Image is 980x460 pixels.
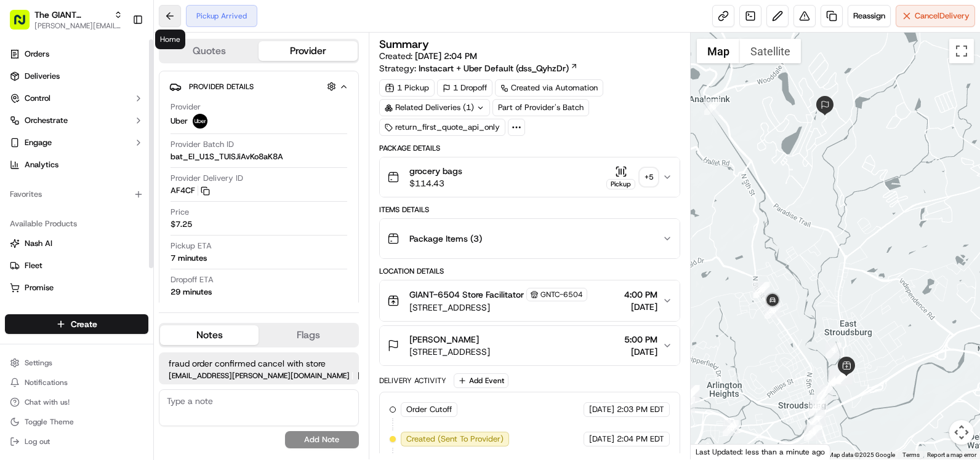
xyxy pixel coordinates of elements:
div: Start new chat [42,117,202,130]
img: Nash [12,12,37,37]
button: Reassign [848,5,891,27]
button: Start new chat [209,121,224,136]
div: 24 [804,425,820,441]
input: Got a question? Start typing here... [32,79,222,92]
button: Notes [160,325,259,345]
div: We're available if you need us! [42,130,156,140]
span: The GIANT Company [34,9,109,21]
div: Last Updated: less than a minute ago [691,444,830,459]
span: 5:00 PM [624,333,657,346]
div: 28 [753,282,769,298]
span: [DATE] [624,346,657,358]
a: Nash AI [10,238,143,249]
button: Provider Details [169,76,348,97]
button: Package Items (3) [380,219,680,258]
button: Map camera controls [949,420,974,445]
div: 10 [829,369,845,385]
span: Created (Sent To Provider) [406,434,504,445]
span: Create [71,318,97,330]
div: Home [155,30,185,49]
img: Google [694,443,734,459]
span: [PERSON_NAME][EMAIL_ADDRESS][DOMAIN_NAME] [34,21,122,31]
a: Promise [10,282,143,293]
span: [DATE] [589,404,614,415]
div: 5 [806,424,822,440]
span: Provider Batch ID [171,139,234,150]
div: 6 [810,410,826,426]
button: Log out [5,433,148,450]
span: fraud order confirmed cancel with store [169,357,349,370]
button: [PERSON_NAME][STREET_ADDRESS]5:00 PM[DATE] [380,326,680,365]
span: Instacart + Uber Default (dss_QyhzDr) [419,62,569,74]
span: Created: [379,50,477,62]
button: Promise [5,278,148,298]
div: 21 [684,385,700,401]
span: Order Cutoff [406,404,452,415]
a: Fleet [10,260,143,271]
a: Analytics [5,155,148,175]
button: CancelDelivery [896,5,975,27]
button: Toggle Theme [5,413,148,430]
span: Pickup ETA [171,240,212,252]
span: Toggle Theme [25,417,74,427]
span: API Documentation [116,178,198,191]
span: Reassign [853,10,885,22]
button: Fleet [5,256,148,276]
span: Promise [25,282,54,293]
a: 📗Knowledge Base [7,173,99,196]
a: Terms (opens in new tab) [902,451,920,458]
span: 2:04 PM EDT [617,434,664,445]
button: AF4CF [171,185,210,196]
button: Orchestrate [5,111,148,130]
span: [DATE] [589,434,614,445]
span: 4:00 PM [624,288,657,301]
span: $114.43 [409,177,462,189]
div: Related Deliveries (1) [379,99,490,116]
a: Deliveries [5,66,148,86]
div: 📗 [12,180,22,189]
span: Notifications [25,378,68,387]
div: return_first_quote_api_only [379,119,505,136]
div: Package Details [379,143,680,153]
span: bat_EI_U1S_TUISJiAvKo8aK8A [171,151,283,162]
div: 9 [825,343,841,359]
div: Available Products [5,214,148,234]
span: GIANT-6504 Store Facilitator [409,288,524,301]
button: Chat with us! [5,394,148,411]
span: Pylon [122,208,149,218]
span: grocery bags [409,165,462,177]
div: 1 Dropoff [437,79,492,97]
button: GIANT-6504 Store FacilitatorGNTC-6504[STREET_ADDRESS]4:00 PM[DATE] [380,280,680,321]
div: Location Details [379,266,680,276]
div: Favorites [5,184,148,204]
h3: Summary [379,39,429,50]
div: 23 [723,420,739,436]
span: Cancel Delivery [915,10,970,22]
button: Pickup+5 [606,165,657,189]
span: [STREET_ADDRESS] [409,346,490,358]
span: Provider [171,101,201,113]
span: Uber [171,116,188,127]
button: Settings [5,354,148,371]
button: Add Event [454,373,508,388]
span: [EMAIL_ADDRESS][PERSON_NAME][DOMAIN_NAME] [169,372,350,379]
a: Powered byPylon [87,208,149,218]
div: 1 Pickup [379,79,435,97]
a: Report a map error [927,451,976,458]
span: [PERSON_NAME] [409,333,479,346]
span: Engage [25,137,52,148]
span: Orchestrate [25,115,68,126]
a: Orders [5,44,148,64]
span: Control [25,93,50,104]
span: Analytics [25,159,58,170]
span: Dropoff ETA [171,274,214,285]
div: 18 [704,99,720,115]
div: 12 [830,370,846,386]
span: Package Items ( 3 ) [409,232,482,245]
div: Items Details [379,205,680,215]
span: Knowledge Base [25,178,94,191]
span: $7.25 [171,219,192,230]
button: Notifications [5,374,148,391]
span: Provider Delivery ID [171,173,243,184]
button: Show street map [697,39,740,63]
